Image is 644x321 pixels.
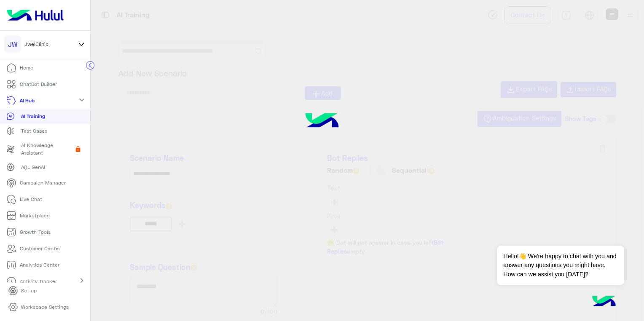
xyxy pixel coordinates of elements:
span: Hello!👋 We're happy to chat with you and answer any questions you might have. How can we assist y... [497,246,624,285]
p: Growth Tools [20,228,51,236]
p: AI Knowledge Assistant [21,142,72,157]
p: AI Training [21,112,45,120]
mat-icon: chevron_right [77,276,87,286]
p: Home [20,64,33,72]
mat-icon: expand_more [77,95,87,105]
p: ChatBot Builder [20,80,57,88]
p: Set up [21,287,37,294]
p: Campaign Manager [20,179,66,187]
p: AI Hub [20,97,35,104]
p: Marketplace [20,212,50,219]
p: AQL GenAI [21,163,45,171]
p: Analytics Center [20,261,59,269]
span: JwelClinic [24,40,48,48]
a: Workspace Settings [2,299,75,316]
p: Activity tracker [20,278,57,285]
p: Live Chat [20,195,42,203]
p: Workspace Settings [21,303,69,311]
img: hulul-logo.png [290,101,354,143]
p: Test Cases [21,127,47,135]
img: hulul-logo.png [589,287,619,317]
p: Customer Center [20,245,60,252]
img: Logo [3,6,67,24]
a: Set up [2,283,43,299]
div: JW [4,36,21,53]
